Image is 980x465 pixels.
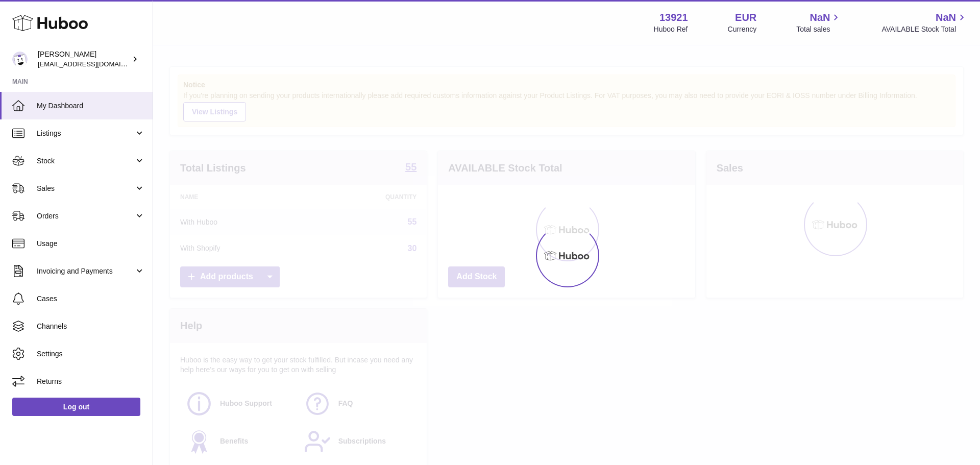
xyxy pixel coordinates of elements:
[37,322,145,331] span: Channels
[796,11,842,34] a: NaN Total sales
[728,25,757,34] div: Currency
[654,25,688,34] div: Huboo Ref
[936,11,956,25] span: NaN
[881,25,968,34] span: AVAILABLE Stock Total
[37,184,134,193] span: Sales
[37,349,145,359] span: Settings
[37,129,134,138] span: Listings
[37,239,145,249] span: Usage
[37,156,134,166] span: Stock
[38,60,150,68] span: [EMAIL_ADDRESS][DOMAIN_NAME]
[735,11,756,25] strong: EUR
[12,398,140,416] a: Log out
[659,11,688,25] strong: 13921
[810,11,830,25] span: NaN
[37,211,134,221] span: Orders
[37,266,134,276] span: Invoicing and Payments
[881,11,968,34] a: NaN AVAILABLE Stock Total
[37,101,145,111] span: My Dashboard
[37,377,145,386] span: Returns
[38,50,130,69] div: [PERSON_NAME]
[796,25,842,34] span: Total sales
[12,52,28,67] img: internalAdmin-13921@internal.huboo.com
[37,294,145,304] span: Cases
